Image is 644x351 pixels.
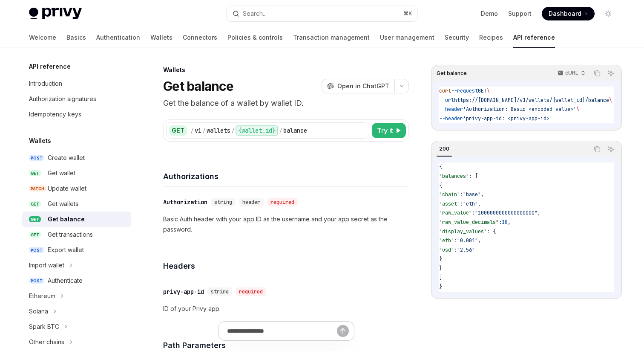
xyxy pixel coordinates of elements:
button: Other chains [22,334,131,350]
span: "raw_value_decimals" [439,219,499,226]
input: Ask a question... [227,322,337,340]
div: Spark BTC [29,322,59,332]
p: Get the balance of a wallet by wallet ID. [163,97,409,109]
a: Basics [66,27,86,48]
div: Search... [243,9,267,19]
button: Search...⌘K [227,6,417,21]
a: API reference [513,27,555,48]
span: } [439,255,442,262]
a: Wallets [150,27,172,48]
div: 200 [437,144,452,154]
span: header [242,199,260,206]
div: Get wallet [48,168,75,178]
span: } [439,265,442,272]
p: cURL [565,70,578,76]
span: string [211,288,229,295]
span: Get balance [437,70,467,77]
a: User management [380,27,434,48]
a: GETGet transactions [22,227,131,242]
span: https://[DOMAIN_NAME]/v1/wallets/{wallet_id}/balance [454,97,609,104]
div: {wallet_id} [236,125,278,136]
span: "usd" [439,247,454,253]
div: Get balance [48,214,85,224]
span: Open in ChatGPT [337,82,389,90]
div: Get transactions [48,229,93,240]
span: "eth" [463,200,478,207]
div: Update wallet [48,183,86,194]
button: Copy the contents from the code block [592,68,603,79]
span: GET [29,170,41,177]
a: Welcome [29,27,56,48]
img: light logo [29,8,82,20]
button: Toggle dark mode [601,7,615,20]
a: GETGet wallets [22,196,131,212]
a: GETGet balance [22,212,131,227]
a: Recipes [479,27,503,48]
span: , [478,237,481,244]
a: GETGet wallet [22,165,131,181]
h5: API reference [29,61,71,72]
span: POST [29,247,44,253]
a: POSTCreate wallet [22,150,131,165]
span: GET [29,201,41,207]
h1: Get balance [163,78,233,94]
span: : [460,191,463,198]
div: / [202,126,206,135]
a: Connectors [183,27,217,48]
span: : [499,219,502,226]
span: "raw_value" [439,209,472,216]
p: Basic Auth header with your app ID as the username and your app secret as the password. [163,214,409,235]
div: / [190,126,194,135]
div: Other chains [29,337,64,347]
a: PATCHUpdate wallet [22,181,131,196]
span: { [439,163,442,170]
button: Copy the contents from the code block [592,144,603,155]
span: \ [609,97,612,104]
span: "display_values" [439,228,487,235]
span: : [454,237,457,244]
span: : [ [469,173,478,180]
span: string [214,199,232,206]
span: : [460,200,463,207]
button: Send message [337,325,349,337]
a: Demo [481,9,498,18]
div: Authorization signatures [29,94,96,104]
span: { [439,182,442,189]
span: , [508,219,511,226]
a: Authentication [96,27,140,48]
button: Try it [372,123,406,138]
a: Support [508,9,532,18]
span: ] [439,274,442,281]
span: : { [487,228,496,235]
div: Authorization [163,198,207,206]
a: Policies & controls [227,27,283,48]
div: Authenticate [48,276,83,286]
span: ⌘ K [403,10,412,17]
div: / [231,126,235,135]
span: --url [439,97,454,104]
a: POSTExport wallet [22,242,131,258]
button: Spark BTC [22,319,131,334]
span: "balances" [439,173,469,180]
div: Introduction [29,78,62,89]
span: : [472,209,475,216]
a: Introduction [22,76,131,91]
div: Create wallet [48,153,85,163]
span: GET [29,216,41,223]
div: Solana [29,306,48,316]
div: Import wallet [29,260,64,270]
button: Ask AI [605,68,616,79]
span: : [454,247,457,253]
span: Try it [377,125,393,136]
span: } [439,283,442,290]
a: POSTAuthenticate [22,273,131,288]
button: Solana [22,304,131,319]
span: "0.001" [457,237,478,244]
span: 18 [502,219,508,226]
p: ID of your Privy app. [163,304,409,314]
span: "1000000000000000000" [475,209,538,216]
div: Ethereum [29,291,55,301]
span: POST [29,155,44,161]
span: --header [439,115,463,122]
h4: Headers [163,260,409,272]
